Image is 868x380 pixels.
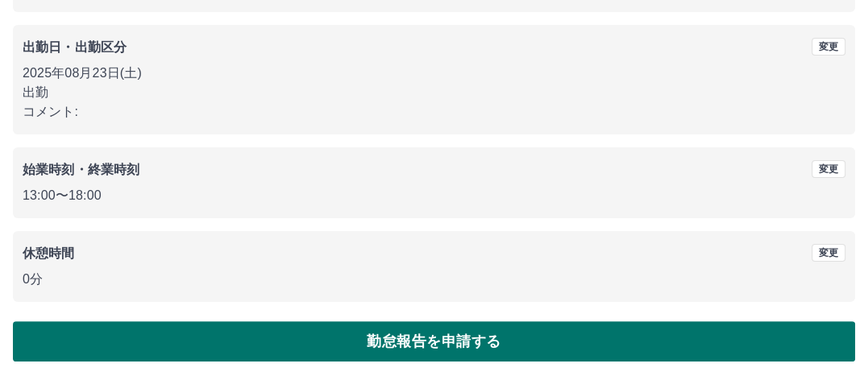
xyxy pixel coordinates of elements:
b: 出勤日・出勤区分 [23,40,127,54]
p: コメント: [23,102,845,122]
button: 変更 [812,244,845,262]
p: 出勤 [23,83,845,102]
p: 13:00 〜 18:00 [23,186,845,205]
b: 始業時刻・終業時刻 [23,163,139,176]
p: 2025年08月23日(土) [23,64,845,83]
p: 0分 [23,270,845,289]
button: 変更 [812,38,845,56]
b: 休憩時間 [23,246,75,260]
button: 勤怠報告を申請する [13,321,855,361]
button: 変更 [812,160,845,178]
